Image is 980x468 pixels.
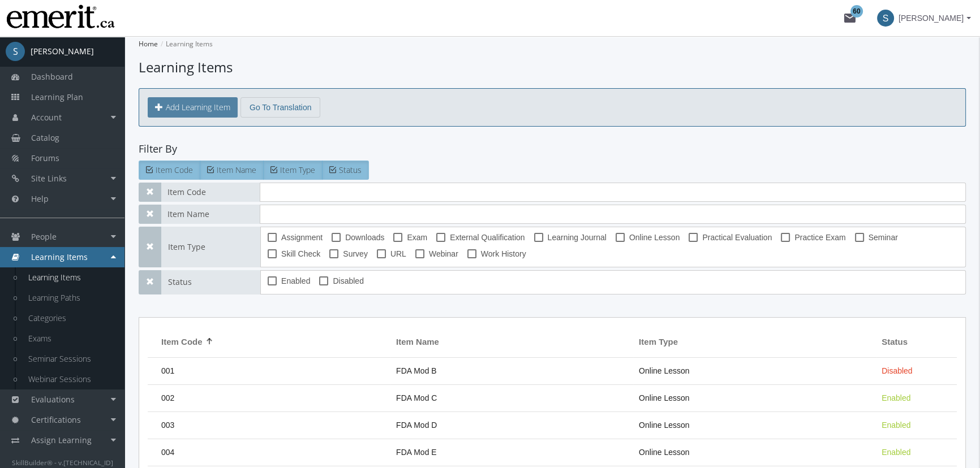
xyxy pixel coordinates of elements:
[31,92,83,102] span: Learning Plan
[481,247,526,261] span: Work History
[31,173,67,184] span: Site Links
[396,366,437,375] span: FDA Mod B
[396,336,439,348] span: Item Name
[882,336,908,348] span: Status
[407,231,427,244] span: Exam
[217,164,256,175] span: Item Name
[161,205,260,224] span: Item Name
[639,421,690,430] span: Online Lesson
[450,231,525,244] span: External Qualification
[629,231,680,244] span: Online Lesson
[161,336,203,348] span: Item Code
[639,393,690,402] span: Online Lesson
[161,227,260,267] span: Item Type
[429,247,458,261] span: Webinar
[161,183,260,202] span: Item Code
[161,366,174,375] span: 001
[281,274,310,288] span: Enabled
[31,132,59,143] span: Catalog
[161,270,260,294] span: Status
[869,231,898,244] span: Seminar
[17,349,124,369] a: Seminar Sessions
[702,231,772,244] span: Practical Evaluation
[31,153,59,163] span: Forums
[139,144,966,155] h4: Filter By
[794,231,845,244] span: Practice Exam
[161,393,174,402] span: 002
[639,448,690,457] span: Online Lesson
[333,274,363,288] span: Disabled
[158,36,213,52] li: Learning Items
[12,458,113,467] small: SkillBuilder® - v.[TECHNICAL_ID]
[31,435,92,445] span: Assign Learning
[31,112,62,123] span: Account
[882,393,910,402] span: Enabled
[396,336,449,348] div: Item Name
[339,164,362,175] span: Status
[31,394,75,405] span: Evaluations
[161,448,174,457] span: 004
[390,247,406,261] span: URL
[396,448,437,457] span: FDA Mod E
[31,252,88,262] span: Learning Items
[250,98,311,117] span: Go To Translation
[343,247,368,261] span: Survey
[899,8,964,28] span: [PERSON_NAME]
[882,448,910,457] span: Enabled
[882,366,912,375] span: Disabled
[161,336,213,348] div: Item Code
[877,10,894,27] span: S
[281,231,323,244] span: Assignment
[17,328,124,349] a: Exams
[139,58,966,77] h1: Learning Items
[240,97,320,118] button: Go To Translation
[396,421,437,430] span: FDA Mod D
[156,164,193,175] span: Item Code
[280,164,315,175] span: Item Type
[31,455,61,466] span: Reports
[31,231,57,242] span: People
[396,393,437,402] span: FDA Mod C
[17,369,124,389] a: Webinar Sessions
[639,336,678,348] span: Item Type
[6,42,25,61] span: S
[31,414,81,425] span: Certifications
[345,231,384,244] span: Downloads
[31,193,49,204] span: Help
[17,267,124,288] a: Learning Items
[548,231,607,244] span: Learning Journal
[139,39,158,49] a: Home
[17,308,124,328] a: Categories
[882,421,910,430] span: Enabled
[161,421,174,430] span: 003
[843,11,857,25] mat-icon: mail
[148,97,238,118] button: Add Learning Item
[281,247,320,261] span: Skill Check
[17,288,124,308] a: Learning Paths
[639,366,690,375] span: Online Lesson
[31,71,73,82] span: Dashboard
[31,46,94,57] div: [PERSON_NAME]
